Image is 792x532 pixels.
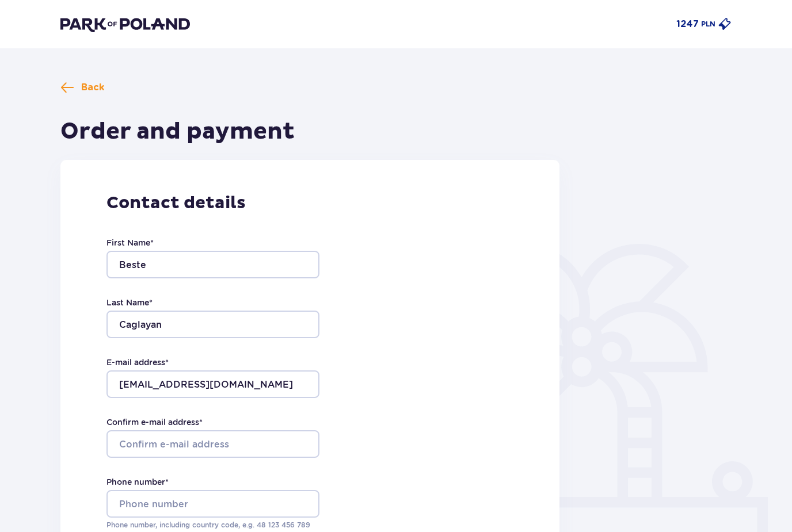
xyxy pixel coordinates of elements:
[60,117,295,146] h1: Order and payment
[106,476,169,488] label: Phone number *
[676,18,699,30] p: 1247
[106,237,154,248] label: First Name *
[106,357,169,368] label: E-mail address *
[60,81,104,94] a: Back
[106,490,319,518] input: Phone number
[60,16,190,32] img: Park of Poland logo
[81,81,104,94] span: Back
[106,370,319,398] input: E-mail address
[106,297,153,308] label: Last Name *
[106,192,513,214] p: Contact details
[106,251,319,278] input: First Name
[106,311,319,338] input: Last Name
[106,416,203,428] label: Confirm e-mail address *
[701,19,715,29] p: PLN
[106,520,319,530] p: Phone number, including country code, e.g. 48 ​123 ​456 ​789
[106,430,319,458] input: Confirm e-mail address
